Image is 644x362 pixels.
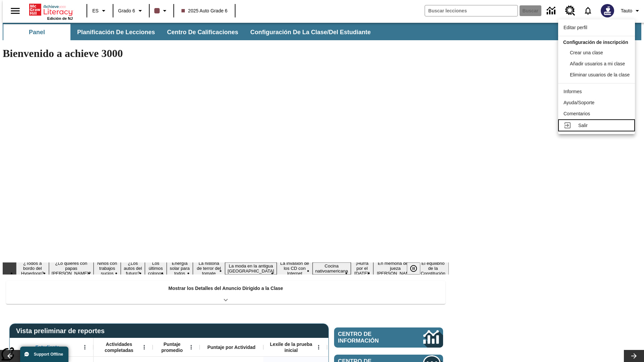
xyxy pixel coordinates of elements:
[570,61,625,66] span: Añadir usuarios a mi clase
[563,25,587,30] span: Editar perfil
[563,100,594,105] span: Ayuda/Soporte
[563,89,582,94] span: Informes
[563,111,590,116] span: Comentarios
[570,72,630,77] span: Eliminar usuarios de la clase
[578,123,588,128] span: Salir
[570,50,603,55] span: Crear una clase
[563,40,628,45] span: Configuración de inscripción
